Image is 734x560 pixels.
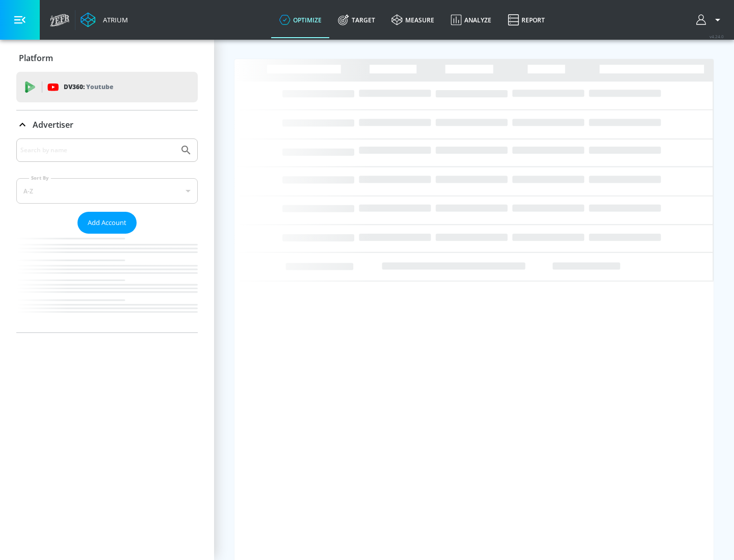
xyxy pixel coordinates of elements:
div: Platform [16,44,198,72]
div: A-Z [16,178,198,204]
div: Advertiser [16,138,198,332]
p: Advertiser [33,119,73,130]
p: Youtube [86,81,113,92]
a: Analyze [442,2,500,38]
div: Atrium [99,15,128,24]
a: Report [500,2,553,38]
a: Target [330,2,383,38]
input: Search by name [20,144,175,157]
span: Add Account [88,217,126,229]
span: v 4.24.0 [710,34,724,39]
button: Add Account [77,212,137,234]
a: measure [383,2,442,38]
nav: list of Advertiser [16,234,198,332]
div: Advertiser [16,110,198,139]
label: Sort By [29,175,51,181]
div: DV360: Youtube [16,72,198,102]
a: Atrium [81,12,128,27]
a: optimize [271,2,330,38]
p: Platform [19,52,53,64]
p: DV360: [64,81,113,93]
